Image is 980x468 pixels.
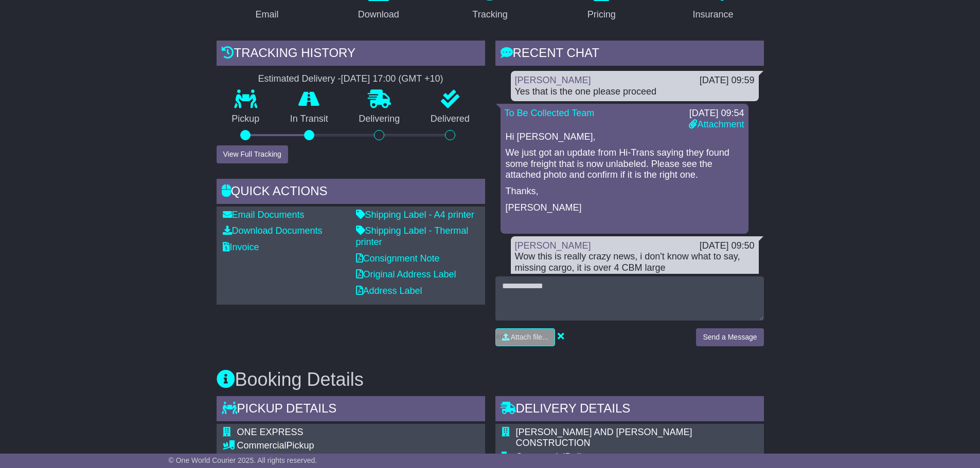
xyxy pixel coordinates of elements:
[217,145,288,163] button: View Full Tracking
[700,75,755,86] div: [DATE] 09:59
[506,202,743,214] p: [PERSON_NAME]
[515,86,755,98] div: Yes that is the one please proceed
[169,456,317,464] span: © One World Courier 2025. All rights reserved.
[415,114,485,125] p: Delivered
[587,8,616,22] div: Pricing
[344,114,416,125] p: Delivering
[356,286,422,296] a: Address Label
[472,8,507,22] div: Tracking
[693,8,734,22] div: Insurance
[506,186,743,197] p: Thanks,
[217,114,275,125] p: Pickup
[223,242,259,252] a: Invoice
[217,369,764,390] h3: Booking Details
[516,427,692,448] span: [PERSON_NAME] AND [PERSON_NAME] CONSTRUCTION
[689,119,744,129] a: Attachment
[515,240,591,251] a: [PERSON_NAME]
[255,8,278,22] div: Email
[516,452,565,462] span: Commercial
[356,226,469,247] a: Shipping Label - Thermal printer
[217,396,485,424] div: Pickup Details
[356,269,456,279] a: Original Address Label
[237,440,394,452] div: Pickup
[515,251,755,273] div: Wow this is really crazy news, i don't know what to say, missing cargo, it is over 4 CBM large
[700,240,755,252] div: [DATE] 09:50
[689,108,744,119] div: [DATE] 09:54
[356,253,440,264] a: Consignment Note
[506,147,743,181] p: We just got an update from Hi-Trans saying they found some freight that is now unlabeled. Please ...
[341,73,443,85] div: [DATE] 17:00 (GMT +10)
[696,328,763,346] button: Send a Message
[237,427,304,437] span: ONE EXPRESS
[515,75,591,85] a: [PERSON_NAME]
[495,41,764,68] div: RECENT CHAT
[237,440,287,451] span: Commercial
[516,452,758,463] div: Delivery
[217,41,485,68] div: Tracking history
[217,73,485,85] div: Estimated Delivery -
[217,179,485,207] div: Quick Actions
[358,8,399,22] div: Download
[356,210,474,220] a: Shipping Label - A4 printer
[223,210,305,220] a: Email Documents
[223,226,323,236] a: Download Documents
[495,396,764,424] div: Delivery Details
[505,108,595,118] a: To Be Collected Team
[275,114,344,125] p: In Transit
[506,132,743,143] p: Hi [PERSON_NAME],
